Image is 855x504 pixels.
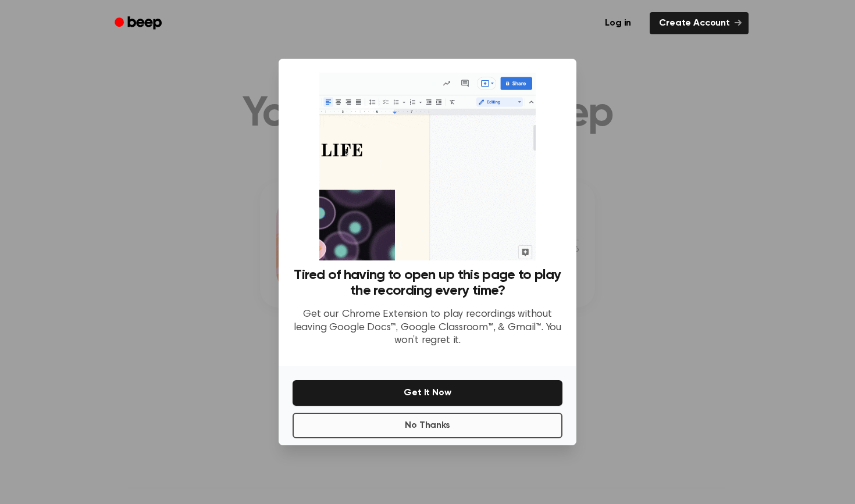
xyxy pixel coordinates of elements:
a: Beep [106,12,172,35]
a: Create Account [650,12,749,34]
button: Get It Now [293,380,562,406]
p: Get our Chrome Extension to play recordings without leaving Google Docs™, Google Classroom™, & Gm... [293,308,562,348]
h3: Tired of having to open up this page to play the recording every time? [293,267,562,299]
button: No Thanks [293,413,562,438]
a: Log in [593,10,643,37]
img: Beep extension in action [319,73,535,260]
